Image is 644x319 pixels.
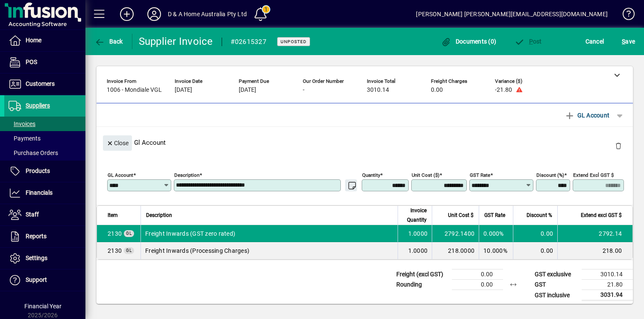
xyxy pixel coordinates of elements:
[529,38,533,45] span: P
[9,135,41,142] span: Payments
[108,172,133,178] mat-label: GL Account
[239,87,256,94] span: [DATE]
[168,7,247,21] div: D & A Home Australia Pty Ltd
[113,6,141,22] button: Add
[4,131,85,146] a: Payments
[513,242,557,259] td: 0.00
[536,172,564,178] mat-label: Discount (%)
[103,135,132,151] button: Close
[4,146,85,160] a: Purchase Orders
[622,38,625,45] span: S
[512,34,544,49] button: Post
[452,280,503,290] td: 0.00
[26,276,47,283] span: Support
[620,34,637,49] button: Save
[431,87,443,94] span: 0.00
[4,30,85,51] a: Home
[108,229,122,238] span: Freight Inwards
[441,38,496,45] span: Documents (0)
[85,34,132,49] app-page-header-button: Back
[412,172,439,178] mat-label: Unit Cost ($)
[448,211,474,220] span: Unit Cost $
[530,269,582,280] td: GST exclusive
[107,87,162,94] span: 1006 - Mondiale VGL
[24,303,61,310] span: Financial Year
[398,242,432,259] td: 1.0000
[432,242,479,259] td: 218.0000
[108,211,118,220] span: Item
[26,167,50,174] span: Products
[439,34,498,49] button: Documents (0)
[4,182,85,204] a: Financials
[26,189,53,196] span: Financials
[484,211,505,220] span: GST Rate
[565,108,609,122] span: GL Account
[4,204,85,225] a: Staff
[585,35,604,48] span: Cancel
[97,127,633,158] div: Gl Account
[582,290,633,301] td: 3031.94
[174,172,199,178] mat-label: Description
[557,242,632,259] td: 218.00
[527,211,552,220] span: Discount %
[582,269,633,280] td: 3010.14
[616,2,633,29] a: Knowledge Base
[9,149,58,156] span: Purchase Orders
[367,87,389,94] span: 3010.14
[452,269,503,280] td: 0.00
[514,38,542,45] span: ost
[582,280,633,290] td: 21.80
[26,211,39,218] span: Staff
[470,172,490,178] mat-label: GST rate
[4,52,85,73] a: POS
[92,34,125,49] button: Back
[106,136,129,150] span: Close
[608,142,629,149] app-page-header-button: Delete
[557,225,632,242] td: 2792.14
[416,7,608,21] div: [PERSON_NAME] [PERSON_NAME][EMAIL_ADDRESS][DOMAIN_NAME]
[26,80,55,87] span: Customers
[139,35,213,48] div: Supplier Invoice
[126,231,132,236] span: GL
[530,280,582,290] td: GST
[26,37,41,44] span: Home
[479,225,513,242] td: 0.000%
[231,35,266,49] div: #02615327
[4,248,85,269] a: Settings
[175,87,192,94] span: [DATE]
[530,290,582,301] td: GST inclusive
[403,206,427,225] span: Invoice Quantity
[4,226,85,247] a: Reports
[281,39,307,44] span: Unposted
[4,117,85,131] a: Invoices
[141,225,398,242] td: Freight Inwards (GST zero rated)
[4,73,85,95] a: Customers
[622,35,635,48] span: ave
[303,87,304,94] span: -
[583,34,606,49] button: Cancel
[26,233,47,240] span: Reports
[101,139,134,146] app-page-header-button: Close
[26,255,47,261] span: Settings
[141,6,168,22] button: Profile
[573,172,614,178] mat-label: Extend excl GST $
[432,225,479,242] td: 2792.1400
[4,269,85,291] a: Support
[581,211,622,220] span: Extend excl GST $
[608,135,629,156] button: Delete
[146,211,172,220] span: Description
[4,161,85,182] a: Products
[26,102,50,109] span: Suppliers
[126,248,132,253] span: GL
[513,225,557,242] td: 0.00
[94,38,123,45] span: Back
[108,246,122,255] span: Freight Inwards
[392,269,452,280] td: Freight (excl GST)
[9,120,35,127] span: Invoices
[392,280,452,290] td: Rounding
[26,59,37,65] span: POS
[141,242,398,259] td: Freight Inwards (Processing Charges)
[362,172,380,178] mat-label: Quantity
[495,87,512,94] span: -21.80
[398,225,432,242] td: 1.0000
